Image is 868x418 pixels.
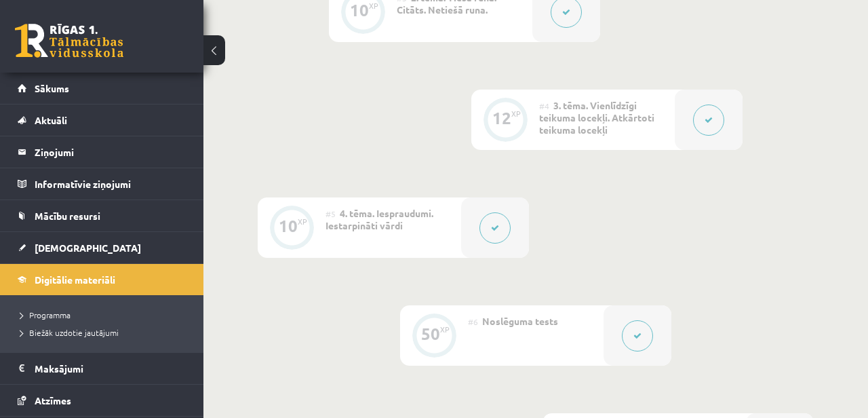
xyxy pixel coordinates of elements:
a: Programma [20,309,190,321]
a: Aktuāli [18,104,186,136]
legend: Maksājumi [35,353,186,384]
span: Noslēguma tests [482,315,558,327]
div: 50 [421,328,440,340]
a: Sākums [18,73,186,104]
div: 10 [279,220,298,232]
a: Informatīvie ziņojumi [18,168,186,199]
div: XP [298,218,307,225]
span: #5 [325,208,336,219]
span: Mācību resursi [35,210,100,222]
a: Atzīmes [18,385,186,416]
span: Digitālie materiāli [35,273,115,286]
span: [DEMOGRAPHIC_DATA] [35,242,141,254]
a: Maksājumi [18,353,186,384]
div: XP [369,2,378,9]
div: XP [511,110,521,117]
legend: Informatīvie ziņojumi [35,168,186,199]
a: Mācību resursi [18,200,186,231]
div: XP [440,326,450,333]
a: Biežāk uzdotie jautājumi [20,326,190,339]
div: 12 [492,112,511,124]
span: Biežāk uzdotie jautājumi [20,327,119,338]
div: 10 [350,4,369,16]
a: [DEMOGRAPHIC_DATA] [18,232,186,263]
span: Sākums [35,82,69,94]
a: Rīgas 1. Tālmācības vidusskola [15,24,123,58]
a: Ziņojumi [18,136,186,168]
span: Programma [20,309,71,320]
span: 4. tēma. Iespraudumi. Iestarpināti vārdi [325,207,433,231]
span: Aktuāli [35,114,67,126]
span: Atzīmes [35,394,71,406]
span: #4 [539,100,549,111]
span: 3. tēma. Vienlīdzīgi teikuma locekļi. Atkārtoti teikuma locekļi [539,99,654,136]
span: #6 [468,316,478,327]
legend: Ziņojumi [35,136,186,168]
a: Digitālie materiāli [18,264,186,295]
